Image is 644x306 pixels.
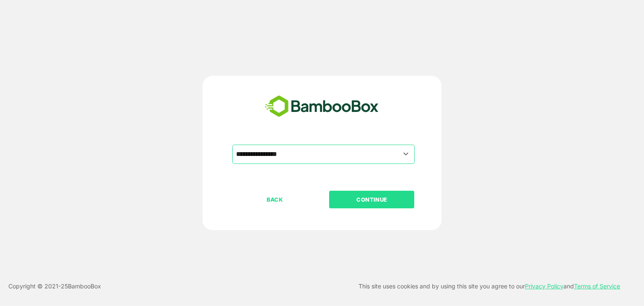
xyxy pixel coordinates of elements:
button: CONTINUE [329,191,414,208]
button: BACK [232,191,317,208]
p: This site uses cookies and by using this site you agree to our and [358,281,620,291]
p: BACK [233,195,317,204]
p: Copyright © 2021- 25 BambooBox [8,281,101,291]
a: Privacy Policy [525,283,563,290]
p: CONTINUE [330,195,414,204]
img: bamboobox [260,93,383,120]
a: Terms of Service [574,283,620,290]
button: Open [400,148,412,160]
